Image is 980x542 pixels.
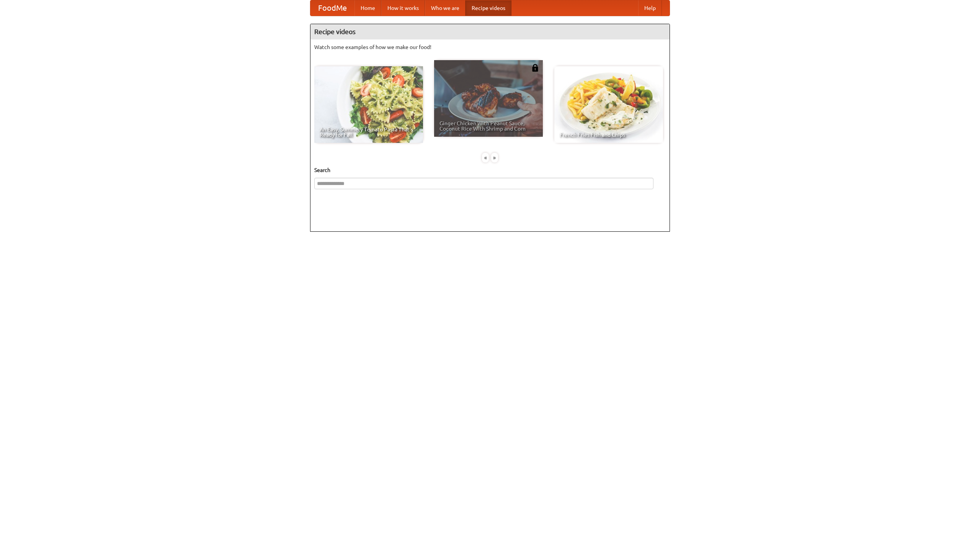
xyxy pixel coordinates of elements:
[314,166,666,174] h5: Search
[491,153,498,162] div: »
[425,0,465,16] a: Who we are
[314,43,666,51] p: Watch some examples of how we make our food!
[638,0,662,16] a: Help
[482,153,489,162] div: «
[560,132,658,138] span: French Fries Fish and Chips
[310,24,670,39] h4: Recipe videos
[320,127,418,138] span: An Easy, Summery Tomato Pasta That's Ready for Fall
[381,0,425,16] a: How it works
[554,66,663,143] a: French Fries Fish and Chips
[465,0,511,16] a: Recipe videos
[531,64,539,72] img: 483408.png
[314,66,423,143] a: An Easy, Summery Tomato Pasta That's Ready for Fall
[310,0,354,16] a: FoodMe
[354,0,381,16] a: Home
